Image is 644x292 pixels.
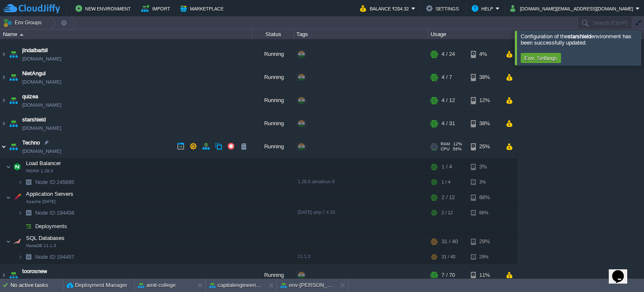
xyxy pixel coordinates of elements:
[252,43,294,66] div: Running
[441,89,455,112] div: 4 / 12
[23,250,34,263] img: AMDAwAAAACH5BAEAAAAALAAAAAABAAEAAAICRAEAOw==
[252,264,294,287] div: Running
[471,206,498,219] div: 66%
[18,250,23,263] img: AMDAwAAAACH5BAEAAAAALAAAAAABAAEAAAICRAEAOw==
[34,209,75,216] a: Node ID:194458
[6,233,11,250] img: AMDAwAAAACH5BAEAAAAALAAAAAABAAEAAAICRAEAOw==
[11,189,23,206] img: AMDAwAAAACH5BAEAAAAALAAAAAABAAEAAAICRAEAOw==
[34,253,75,260] a: Node ID:194457
[471,112,498,135] div: 38%
[441,264,455,287] div: 7 / 70
[25,190,75,197] span: Application Servers
[360,3,411,13] button: Balance ₹204.32
[441,176,450,189] div: 1 / 4
[441,189,455,206] div: 2 / 12
[441,250,455,263] div: 31 / 40
[441,66,452,89] div: 4 / 7
[10,279,63,292] div: No active tasks
[34,179,75,186] a: Node ID:245695
[471,158,498,175] div: 3%
[510,3,636,13] button: [DOMAIN_NAME][EMAIL_ADDRESS][DOMAIN_NAME]
[34,223,68,230] a: Deployments
[453,147,462,152] span: 56%
[8,112,19,135] img: AMDAwAAAACH5BAEAAAAALAAAAAABAAEAAAICRAEAOw==
[522,54,560,62] button: Env. Settings
[8,89,19,112] img: AMDAwAAAACH5BAEAAAAALAAAAAABAAEAAAICRAEAOw==
[75,3,133,13] button: New Environment
[0,264,7,287] img: AMDAwAAAACH5BAEAAAAALAAAAAABAAEAAAICRAEAOw==
[453,142,462,147] span: 12%
[6,189,11,206] img: AMDAwAAAACH5BAEAAAAALAAAAAABAAEAAAICRAEAOw==
[6,158,11,175] img: AMDAwAAAACH5BAEAAAAALAAAAAABAAEAAAICRAEAOw==
[521,33,631,46] span: Configuration of the environment has been successfully updated.
[23,176,34,189] img: AMDAwAAAACH5BAEAAAAALAAAAAABAAEAAAICRAEAOw==
[25,160,62,167] span: Load Balancer
[441,206,453,219] div: 2 / 12
[0,135,7,158] img: AMDAwAAAACH5BAEAAAAALAAAAAABAAEAAAICRAEAOw==
[25,191,75,197] a: Application ServersApache [DATE]
[11,233,23,250] img: AMDAwAAAACH5BAEAAAAALAAAAAABAAEAAAICRAEAOw==
[441,112,455,135] div: 4 / 31
[22,69,46,78] a: NietAngul
[22,276,61,284] a: [DOMAIN_NAME]
[25,234,66,242] span: SQL Databases
[22,116,46,124] span: starshield
[441,233,458,250] div: 31 / 40
[441,158,452,175] div: 1 / 4
[18,206,23,219] img: AMDAwAAAACH5BAEAAAAALAAAAAABAAEAAAICRAEAOw==
[0,112,7,135] img: AMDAwAAAACH5BAEAAAAALAAAAAABAAEAAAICRAEAOw==
[22,139,40,147] a: Techno
[0,89,7,112] img: AMDAwAAAACH5BAEAAAAALAAAAAABAAEAAAICRAEAOw==
[0,66,7,89] img: AMDAwAAAACH5BAEAAAAALAAAAAABAAEAAAICRAEAOw==
[25,160,62,166] a: Load BalancerNGINX 1.28.0
[252,66,294,89] div: Running
[1,29,252,39] div: Name
[471,250,498,263] div: 29%
[441,142,450,147] span: RAM
[252,89,294,112] div: Running
[22,267,47,276] a: toorosnew
[22,92,38,101] a: quizea
[441,147,449,152] span: CPU
[35,254,57,260] span: Node ID:
[25,235,66,241] a: SQL DatabasesMariaDB 11.1.3
[280,281,333,289] button: env-[PERSON_NAME]-test
[18,176,23,189] img: AMDAwAAAACH5BAEAAAAALAAAAAABAAEAAAICRAEAOw==
[26,168,53,174] span: NGINX 1.28.0
[298,179,335,184] span: 1.28.0-almalinux-9
[472,3,496,13] button: Help
[252,112,294,135] div: Running
[209,281,262,289] button: capitalengineeringcollege
[8,135,19,158] img: AMDAwAAAACH5BAEAAAAALAAAAAABAAEAAAICRAEAOw==
[441,43,455,66] div: 4 / 24
[35,179,57,185] span: Node ID:
[67,281,127,289] button: Deployment Manager
[22,46,48,55] a: jindalbarbil
[20,34,23,36] img: AMDAwAAAACH5BAEAAAAALAAAAAABAAEAAAICRAEAOw==
[471,176,498,189] div: 3%
[471,66,498,89] div: 38%
[568,33,591,39] b: starshield
[141,3,173,13] button: Import
[471,233,498,250] div: 29%
[8,66,19,89] img: AMDAwAAAACH5BAEAAAAALAAAAAABAAEAAAICRAEAOw==
[252,29,293,39] div: Status
[471,89,498,112] div: 12%
[23,206,34,219] img: AMDAwAAAACH5BAEAAAAALAAAAAABAAEAAAICRAEAOw==
[22,55,61,63] a: [DOMAIN_NAME]
[0,43,7,66] img: AMDAwAAAACH5BAEAAAAALAAAAAABAAEAAAICRAEAOw==
[298,254,310,259] span: 11.1.3
[180,3,226,13] button: Marketplace
[8,264,19,287] img: AMDAwAAAACH5BAEAAAAALAAAAAABAAEAAAICRAEAOw==
[34,253,75,260] span: 194457
[471,189,498,206] div: 66%
[23,220,34,233] img: AMDAwAAAACH5BAEAAAAALAAAAAABAAEAAAICRAEAOw==
[138,281,176,289] button: amit-college
[294,29,428,39] div: Tags
[22,101,61,109] a: [DOMAIN_NAME]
